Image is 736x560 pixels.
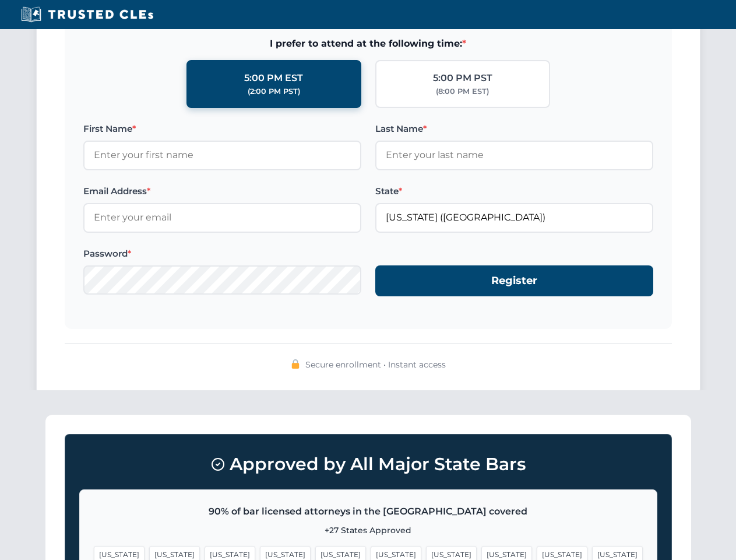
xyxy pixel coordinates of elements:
[375,122,653,136] label: Last Name
[375,203,653,232] input: Florida (FL)
[291,359,300,369] img: 🔒
[375,141,653,170] input: Enter your last name
[17,6,157,23] img: Trusted CLEs
[375,265,653,296] button: Register
[436,86,489,97] div: (8:00 PM EST)
[305,358,446,371] span: Secure enrollment • Instant access
[83,184,361,198] label: Email Address
[94,524,643,537] p: +27 States Approved
[83,141,361,170] input: Enter your first name
[433,71,492,86] div: 5:00 PM PST
[83,36,653,51] span: I prefer to attend at the following time:
[244,71,303,86] div: 5:00 PM EST
[248,86,300,97] div: (2:00 PM PST)
[83,247,361,261] label: Password
[79,449,657,480] h3: Approved by All Major State Bars
[375,184,653,198] label: State
[83,122,361,136] label: First Name
[83,203,361,232] input: Enter your email
[94,504,643,519] p: 90% of bar licensed attorneys in the [GEOGRAPHIC_DATA] covered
